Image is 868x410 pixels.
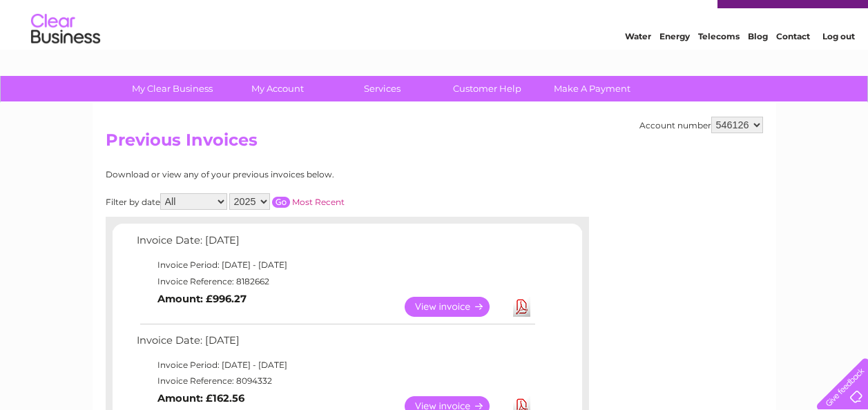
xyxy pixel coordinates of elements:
[608,7,703,24] a: 0333 014 3131
[513,297,530,317] a: Download
[748,59,768,69] a: Blog
[133,257,537,273] td: Invoice Period: [DATE] - [DATE]
[625,59,651,69] a: Water
[106,170,468,179] div: Download or view any of your previous invoices below.
[106,193,468,210] div: Filter by date
[133,231,537,257] td: Invoice Date: [DATE]
[108,8,761,67] div: Clear Business is a trading name of Verastar Limited (registered in [GEOGRAPHIC_DATA] No. 3667643...
[535,76,649,101] a: Make A Payment
[133,357,537,373] td: Invoice Period: [DATE] - [DATE]
[698,59,740,69] a: Telecoms
[822,59,855,69] a: Log out
[133,331,537,357] td: Invoice Date: [DATE]
[220,76,334,101] a: My Account
[776,59,810,69] a: Contact
[133,373,537,389] td: Invoice Reference: 8094332
[325,76,439,101] a: Services
[106,130,763,157] h2: Previous Invoices
[292,197,345,207] a: Most Recent
[405,297,506,317] a: View
[115,76,229,101] a: My Clear Business
[639,117,763,133] div: Account number
[430,76,544,101] a: Customer Help
[133,273,537,290] td: Invoice Reference: 8182662
[157,293,247,305] b: Amount: £996.27
[659,59,690,69] a: Energy
[30,36,101,78] img: logo.png
[157,392,244,404] b: Amount: £162.56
